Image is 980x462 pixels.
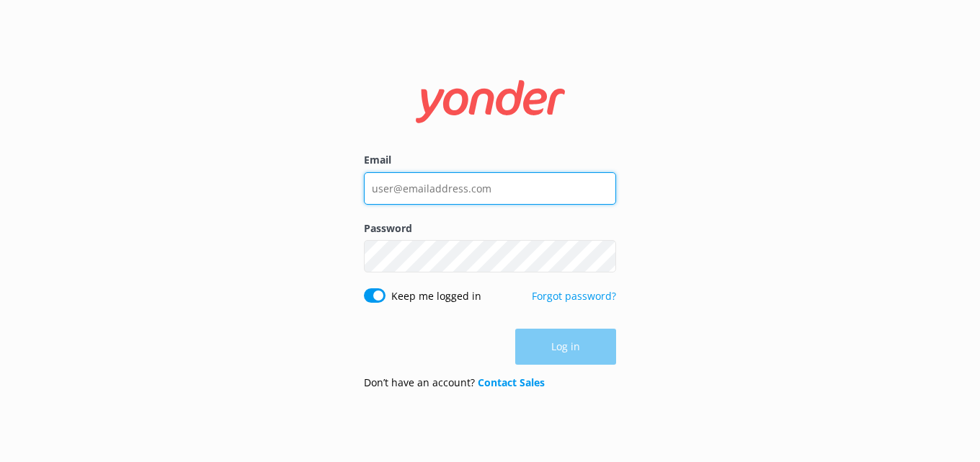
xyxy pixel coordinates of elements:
[364,375,545,391] p: Don’t have an account?
[364,221,616,236] label: Password
[532,289,616,303] a: Forgot password?
[478,376,545,389] a: Contact Sales
[364,152,616,168] label: Email
[391,288,481,304] label: Keep me logged in
[364,172,616,205] input: user@emailaddress.com
[587,242,616,271] button: Show password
